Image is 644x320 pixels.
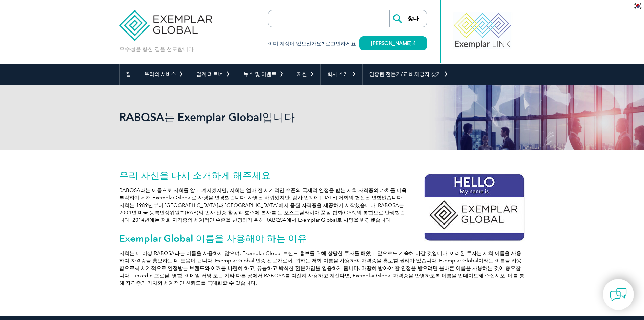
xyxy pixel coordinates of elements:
a: 뉴스 및 이벤트 [237,64,290,85]
font: 업계 파트너 [196,71,223,77]
font: 우수성을 향한 길을 선도합니다 [119,46,194,52]
font: RABQSA라는 이름으로 저희를 알고 계시겠지만, 저희는 얼마 전 세계적인 수준의 국제적 인정을 받는 저희 자격증의 가치를 더욱 부각하기 위해 Exemplar Global로 ... [119,187,407,223]
a: 인증된 전문가/교육 제공자 찾기 [363,64,455,85]
font: 저희는 더 이상 RABQSA라는 이름을 사용하지 않으며, Exemplar Global 브랜드 홍보를 위해 상당한 투자를 해왔고 앞으로도 계속해 나갈 것입니다. 이러한 투자는 ... [119,250,524,286]
img: en [634,3,642,9]
a: 자원 [290,64,320,85]
a: 업계 파트너 [190,64,237,85]
font: 자원 [297,71,307,77]
img: contact-chat.png [610,286,627,303]
a: 집 [120,64,138,85]
font: 회사 소개 [327,71,349,77]
a: 회사 소개 [321,64,362,85]
a: [PERSON_NAME] [359,36,427,50]
input: 찾다 [389,10,427,27]
a: 우리의 서비스 [138,64,190,85]
font: 인증된 전문가/교육 제공자 찾기 [369,71,441,77]
font: 뉴스 및 이벤트 [243,71,277,77]
font: 집 [126,71,131,77]
font: RABQSA는 Exemplar Global입니다 [119,110,295,124]
img: open_square.png [412,41,415,45]
font: [PERSON_NAME] [371,40,412,46]
font: Exemplar Global 이름을 사용해야 하는 이유 [119,233,307,244]
font: 우리 자신을 다시 소개하게 해주세요 [119,170,271,181]
font: 이미 계정이 있으신가요? 로그인하세요 [268,41,356,47]
font: 우리의 서비스 [144,71,176,77]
